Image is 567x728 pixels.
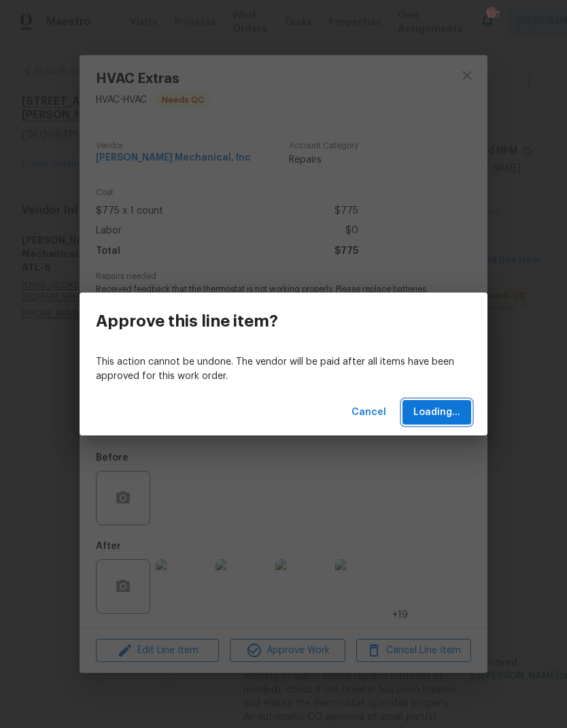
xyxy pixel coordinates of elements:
button: Cancel [346,400,392,425]
button: Loading... [402,400,471,425]
p: This action cannot be undone. The vendor will be paid after all items have been approved for this... [96,355,471,384]
span: Cancel [351,404,386,421]
h3: Approve this line item? [96,312,278,331]
span: Loading... [413,404,460,421]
